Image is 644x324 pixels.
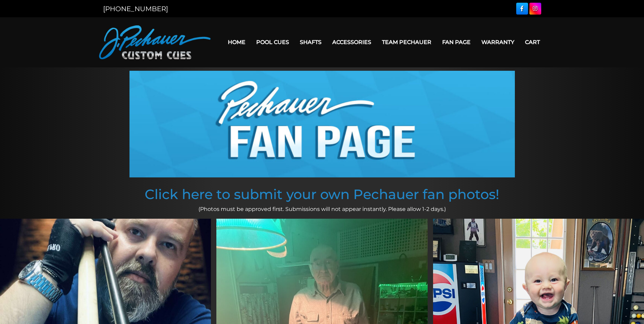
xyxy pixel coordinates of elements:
[294,34,327,51] a: Shafts
[520,34,545,51] a: Cart
[327,34,377,51] a: Accessories
[377,34,437,51] a: Team Pechauer
[222,34,251,51] a: Home
[437,34,476,51] a: Fan Page
[103,5,168,13] a: [PHONE_NUMBER]
[251,34,294,51] a: Pool Cues
[476,34,520,51] a: Warranty
[145,186,499,202] a: Click here to submit your own Pechauer fan photos!
[99,25,211,59] img: Pechauer Custom Cues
